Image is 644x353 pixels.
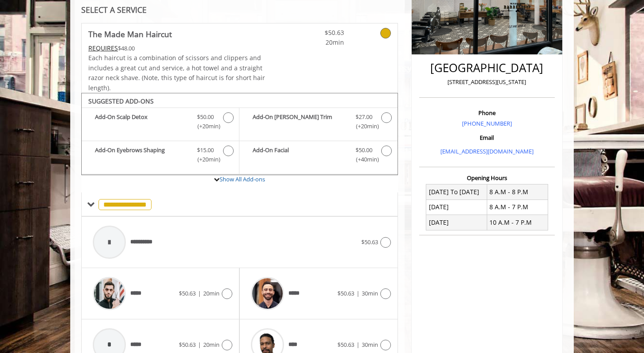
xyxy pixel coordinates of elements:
b: Add-On [PERSON_NAME] Trim [253,112,346,131]
td: [DATE] [426,200,487,215]
label: Add-On Eyebrows Shaping [86,146,235,166]
div: SELECT A SERVICE [81,6,398,14]
span: $50.63 [361,238,378,246]
span: $50.63 [179,289,196,297]
span: | [356,341,360,349]
b: The Made Man Haircut [88,28,172,40]
label: Add-On Scalp Detox [86,112,235,133]
span: (+20min ) [193,122,219,131]
span: $15.00 [197,146,214,155]
a: [EMAIL_ADDRESS][DOMAIN_NAME] [440,147,534,155]
td: 10 A.M - 7 P.M [487,215,548,230]
a: [PHONE_NUMBER] [462,119,512,127]
span: $50.00 [197,112,214,122]
span: $50.63 [337,341,354,349]
b: Add-On Scalp Detox [95,112,188,131]
span: This service needs some Advance to be paid before we block your appointment [88,44,118,52]
h3: Opening Hours [419,175,555,181]
p: [STREET_ADDRESS][US_STATE] [421,77,553,87]
span: $50.63 [337,289,354,297]
span: | [198,289,201,297]
span: $27.00 [356,112,372,122]
span: 20min [203,341,220,349]
h3: Email [421,134,553,141]
span: (+20min ) [193,155,219,164]
b: Add-On Eyebrows Shaping [95,146,188,164]
span: $50.63 [292,28,344,38]
span: 20min [292,38,344,47]
span: 20min [203,289,220,297]
b: Add-On Facial [253,146,346,164]
h2: [GEOGRAPHIC_DATA] [421,61,553,74]
span: 30min [362,289,378,297]
div: $48.00 [88,43,266,53]
span: | [356,289,360,297]
td: 8 A.M - 8 P.M [487,184,548,200]
div: The Made Man Haircut Add-onS [81,93,398,175]
a: Show All Add-ons [220,175,265,183]
h3: Phone [421,110,553,116]
span: (+40min ) [351,155,377,164]
span: Each haircut is a combination of scissors and clippers and includes a great cut and service, a ho... [88,54,265,92]
span: $50.00 [356,146,372,155]
td: [DATE] [426,215,487,230]
span: 30min [362,341,378,349]
span: | [198,341,201,349]
td: 8 A.M - 7 P.M [487,200,548,215]
span: (+20min ) [351,122,377,131]
span: $50.63 [179,341,196,349]
label: Add-On Facial [244,146,393,166]
b: SUGGESTED ADD-ONS [88,97,154,105]
label: Add-On Beard Trim [244,112,393,133]
td: [DATE] To [DATE] [426,184,487,200]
